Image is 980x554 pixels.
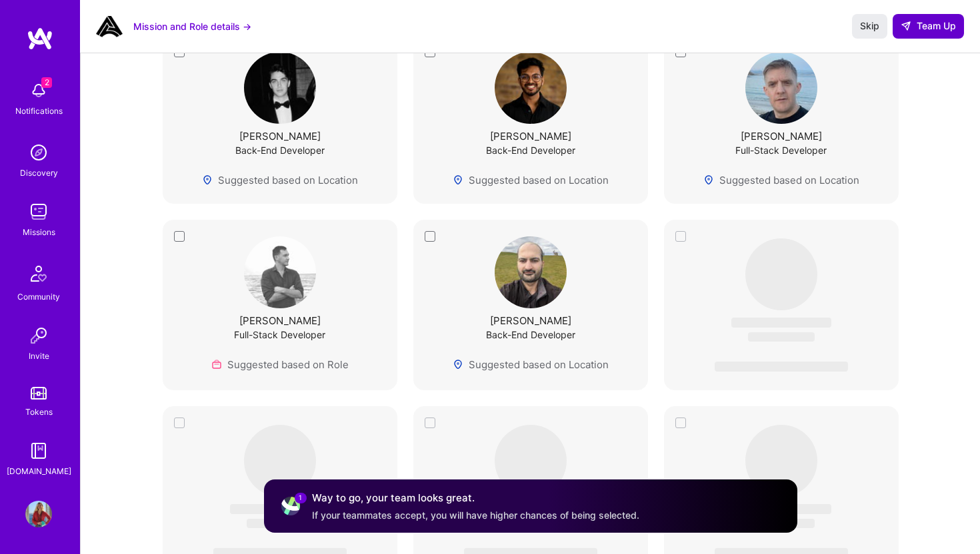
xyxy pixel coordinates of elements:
img: Invite [25,322,52,349]
div: Way to go, your team looks great. [312,490,639,506]
img: discovery [25,139,52,166]
img: teamwork [25,198,52,225]
img: Role icon [211,359,222,370]
div: Community [17,290,60,304]
div: Suggested based on Location [453,358,609,372]
div: [PERSON_NAME] [741,129,822,143]
div: Back-End Developer [486,328,575,342]
img: User Avatar [495,52,567,124]
img: User Avatar [244,52,316,124]
img: Locations icon [202,174,213,185]
span: ‌ [745,238,817,310]
span: 2 [41,77,52,88]
div: [PERSON_NAME] [239,129,321,143]
span: Skip [860,19,879,33]
img: logo [27,27,53,51]
button: Team Up [893,14,964,38]
div: Full-Stack Developer [735,143,827,157]
img: User Avatar [244,236,316,308]
div: Tokens [25,405,53,419]
span: ‌ [244,425,316,497]
span: ‌ [745,425,817,497]
img: bell [25,77,52,104]
i: icon SendLight [901,21,911,31]
img: User Avatar [745,52,817,124]
button: Mission and Role details → [133,19,251,33]
div: [PERSON_NAME] [490,129,571,143]
div: Discovery [20,166,58,180]
img: User Avatar [495,236,567,308]
a: User Avatar [22,501,55,527]
span: Team Up [901,19,956,33]
div: Invite [29,349,49,363]
div: Suggested based on Location [453,173,609,187]
span: ‌ [748,332,815,342]
div: Full-Stack Developer [234,328,325,342]
div: Suggested based on Role [211,358,349,372]
div: [DOMAIN_NAME] [7,464,71,478]
div: Suggested based on Location [703,173,859,187]
div: If your teammates accept, you will have higher chances of being selected. [312,509,639,522]
img: Locations icon [453,359,463,370]
img: Locations icon [453,174,463,185]
div: Back-End Developer [486,143,575,157]
img: Company Logo [96,13,123,40]
img: Community [23,258,55,290]
div: [PERSON_NAME] [490,314,571,328]
span: ‌ [495,425,567,497]
div: [PERSON_NAME] [239,314,321,328]
div: Back-End Developer [235,143,325,157]
img: guide book [25,437,52,464]
img: User profile [280,495,301,517]
div: Notifications [15,104,63,118]
button: Skip [852,14,887,38]
img: User Avatar [25,501,52,527]
img: Locations icon [703,174,714,185]
div: Suggested based on Location [202,173,358,187]
span: 1 [295,493,307,503]
img: tokens [31,387,47,400]
div: Missions [23,225,55,239]
span: ‌ [715,362,848,372]
span: ‌ [731,318,831,328]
